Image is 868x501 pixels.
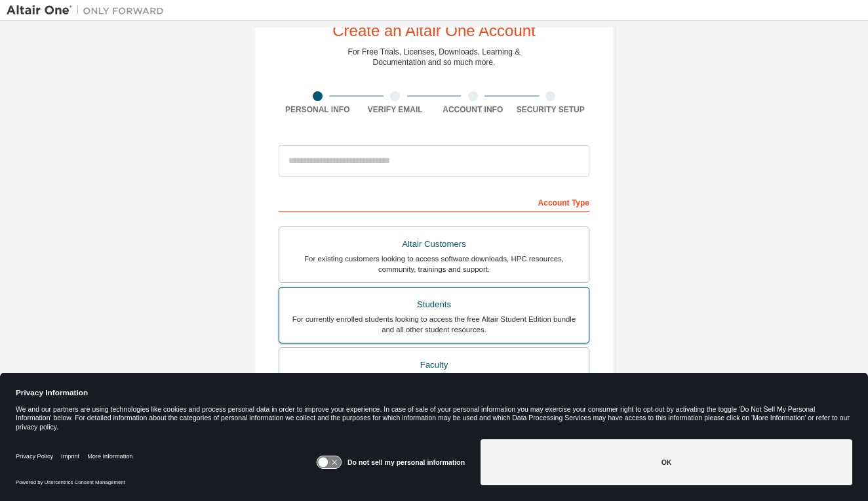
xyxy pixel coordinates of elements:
[287,235,581,253] div: Altair Customers
[279,191,589,212] div: Account Type
[512,104,590,115] div: Security Setup
[287,314,581,335] div: For currently enrolled students looking to access the free Altair Student Edition bundle and all ...
[287,356,581,374] div: Faculty
[7,4,170,17] img: Altair One
[434,104,512,115] div: Account Info
[287,253,581,274] div: For existing customers looking to access software downloads, HPC resources, community, trainings ...
[357,104,435,115] div: Verify Email
[287,295,581,314] div: Students
[279,104,357,115] div: Personal Info
[332,23,536,39] div: Create an Altair One Account
[348,47,521,68] div: For Free Trials, Licenses, Downloads, Learning & Documentation and so much more.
